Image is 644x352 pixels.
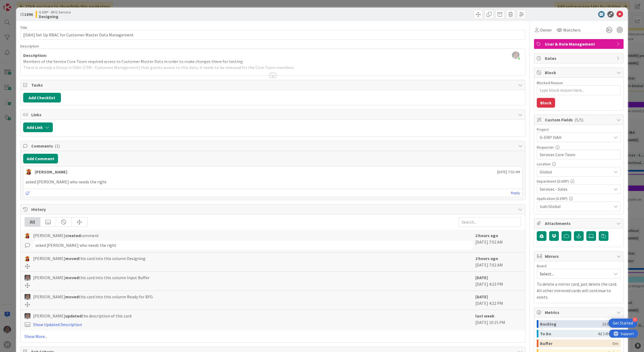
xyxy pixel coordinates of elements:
b: updated [65,313,82,319]
span: User & Role Management [545,41,614,47]
b: moved [65,294,79,299]
label: Title [20,25,27,30]
strong: Description: [23,53,47,58]
p: To delete a mirror card, just delete the card. All other mirrored cards will continue to exists. [537,281,621,300]
span: History [31,206,516,213]
button: Block [537,98,555,108]
span: Tasks [31,82,516,88]
span: [PERSON_NAME] this card into this column Ready for BFG [33,293,153,300]
span: Support [11,1,25,7]
button: Add Checklist [23,93,61,102]
button: Add Link [23,122,53,132]
button: Add Comment [23,154,58,163]
div: [DATE] 7:02 AM [475,255,521,269]
b: 2 hours ago [475,256,498,261]
span: Mirrors [545,253,614,259]
img: PS [25,313,30,319]
div: asked [PERSON_NAME] who needs the right [33,241,473,250]
div: Department (G-ERP) [537,179,621,183]
p: asked [PERSON_NAME] who needs the right [26,179,520,185]
span: [DATE] 7:02 AM [497,169,520,175]
img: LC [25,233,30,239]
b: 2 hours ago [475,233,498,238]
span: Owner [540,27,552,33]
div: 2d 8h 3m [602,320,618,328]
div: 4d 14h 39m [598,330,618,337]
b: Designing [39,14,71,19]
span: [PERSON_NAME] this card into this column Input Buffer [33,274,150,281]
b: moved [65,275,79,280]
div: All [25,217,40,227]
span: [PERSON_NAME] comment [33,232,99,239]
b: [DATE] [475,294,488,299]
div: [DATE] 7:02 AM [475,232,521,250]
a: Show More... [25,333,521,340]
img: PS [25,294,30,300]
span: ( 1 ) [55,143,60,149]
a: Reply [511,190,520,196]
span: Attachments [545,220,614,227]
div: [DATE] 10:15 PM [475,313,521,328]
span: Global [540,169,611,175]
div: [DATE] 4:23 PM [475,274,521,288]
input: Search... [459,217,521,227]
img: ZpNBD4BARTTTSPmcCHrinQHkN84PXMwn.jpg [512,52,520,59]
b: [DATE] [475,275,488,280]
span: G-ERP - BFG Service [39,10,71,14]
label: Requester [537,145,554,150]
img: LC [26,169,32,175]
span: Select... [540,270,609,278]
span: Comments [31,143,516,149]
b: last week [475,313,494,319]
span: [PERSON_NAME] this card into this column Designing [33,255,146,262]
div: [PERSON_NAME] [35,169,67,175]
a: Show Updated Description [33,322,82,327]
span: Dates [545,55,614,61]
div: Project [537,128,621,131]
div: Buffer [540,340,612,347]
span: Watchers [563,27,581,33]
span: Links [31,111,516,118]
div: Open Get Started checklist, remaining modules: 4 [608,319,637,328]
div: 4 [632,317,637,322]
span: ( 5/5 ) [574,117,583,122]
div: Backlog [540,320,602,328]
b: created [65,233,81,238]
span: ID [20,11,33,18]
img: LC [25,256,30,262]
div: 0m [612,340,618,347]
span: Isah Global [540,203,611,210]
b: 1896 [24,12,33,17]
div: Get Started [613,320,633,326]
b: moved [65,256,79,261]
div: To Do [540,330,598,337]
div: Application (G-ERP) [537,197,621,200]
label: Blocked Reason [537,80,563,85]
div: Location [537,162,621,166]
span: Metrics [545,309,614,316]
div: [DATE] 4:22 PM [475,293,521,307]
span: [PERSON_NAME] the description of this card [33,313,131,319]
span: Board [537,264,546,268]
img: PS [25,275,30,281]
p: Members of the Service Core Team required access to Customer Master Data in order to make changes... [23,59,523,65]
span: G-ERP ISAH [540,134,609,141]
span: Description [20,44,39,49]
span: Custom Fields [545,117,614,123]
span: Block [545,69,614,76]
span: Services - Sales [540,186,611,192]
input: type card name here... [20,30,526,40]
